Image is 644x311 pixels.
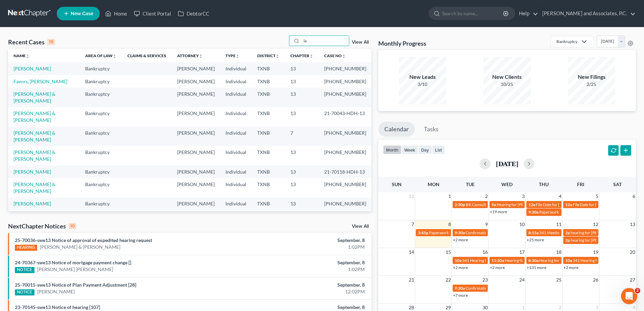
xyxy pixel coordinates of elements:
[496,160,518,167] h2: [DATE]
[352,40,369,45] a: View All
[236,54,240,58] i: unfold_more
[521,192,525,200] span: 3
[558,192,562,200] span: 4
[378,122,415,137] a: Calendar
[555,248,562,256] span: 18
[15,260,131,265] a: 24-70367-swe13 Notice of mortgage payment change []
[199,54,203,58] i: unfold_more
[319,107,372,127] td: 21-70043-HDH-13
[635,288,640,293] span: 2
[621,288,637,304] iframe: Intercom live chat
[220,75,252,88] td: Individual
[528,209,539,215] span: 9:30a
[392,181,402,187] span: Sun
[519,276,525,284] span: 24
[352,224,369,229] a: View All
[14,149,55,162] a: [PERSON_NAME] & [PERSON_NAME]
[276,54,280,58] i: unfold_more
[252,178,285,197] td: TXNB
[483,81,531,88] div: 10/25
[462,258,572,263] span: 341 Hearing for Enviro-Tech Complete Systems & Services, LLC
[174,7,213,20] a: DebtorCC
[225,53,240,58] a: Typeunfold_more
[556,39,577,44] div: Bankruptcy
[466,181,475,187] span: Tue
[172,127,220,146] td: [PERSON_NAME]
[539,230,636,235] span: 341 Meeting for [PERSON_NAME] & [PERSON_NAME]
[285,88,319,107] td: 13
[482,248,488,256] span: 16
[172,88,220,107] td: [PERSON_NAME]
[429,230,532,235] span: Paperwork appt for [PERSON_NAME] & [PERSON_NAME]
[555,276,562,284] span: 25
[539,7,636,20] a: [PERSON_NAME] and Associates, P.C.
[453,293,468,298] a: +7 more
[428,181,439,187] span: Mon
[172,198,220,210] td: [PERSON_NAME]
[455,230,465,235] span: 9:30a
[15,267,34,273] div: NOTICE
[252,75,285,88] td: TXNB
[14,201,51,206] a: [PERSON_NAME]
[80,75,122,88] td: Bankruptcy
[629,276,636,284] span: 27
[408,248,415,256] span: 14
[564,265,578,270] a: +2 more
[220,107,252,127] td: Individual
[80,62,122,75] td: Bankruptcy
[122,49,172,62] th: Claims & Services
[319,210,372,229] td: 21-70156-HDH-13
[401,145,418,154] button: week
[565,238,570,243] span: 2p
[15,282,136,288] a: 25-70015-swe13 Notice of Plan Payment Adjustment [28]
[565,258,572,263] span: 10a
[432,145,445,154] button: list
[69,223,76,229] div: 10
[252,107,285,127] td: TXNB
[629,248,636,256] span: 20
[253,304,365,311] div: September, 8
[220,178,252,197] td: Individual
[37,288,75,295] a: [PERSON_NAME]
[172,107,220,127] td: [PERSON_NAME]
[15,304,100,310] a: 23-70145-swe13 Notice of hearing [107]
[319,62,372,75] td: [PHONE_NUMBER]
[80,127,122,146] td: Bankruptcy
[399,73,446,81] div: New Leads
[15,289,34,295] div: NOTICE
[220,165,252,178] td: Individual
[445,248,452,256] span: 15
[15,237,152,243] a: 25-70036-swe13 Notice of approval of expedited hearing request
[14,53,30,58] a: Nameunfold_more
[378,39,426,47] h3: Monthly Progress
[592,248,599,256] span: 19
[113,54,117,58] i: unfold_more
[492,258,504,263] span: 11:30a
[505,258,557,263] span: Hearing for [PERSON_NAME]
[490,265,505,270] a: +2 more
[484,192,488,200] span: 2
[484,220,488,228] span: 9
[466,230,578,235] span: Confirmation hearing for [PERSON_NAME] & [PERSON_NAME]
[466,286,578,291] span: Confirmation hearing for [PERSON_NAME] & [PERSON_NAME]
[285,146,319,165] td: 13
[172,146,220,165] td: [PERSON_NAME]
[253,282,365,288] div: September, 8
[172,210,220,229] td: [PERSON_NAME]
[319,127,372,146] td: [PHONE_NUMBER]
[285,198,319,210] td: 13
[319,88,372,107] td: [PHONE_NUMBER]
[14,66,51,71] a: [PERSON_NAME]
[252,210,285,229] td: TXNB
[448,192,452,200] span: 1
[80,146,122,165] td: Bankruptcy
[527,265,546,270] a: +131 more
[253,288,365,295] div: 12:02PM
[539,258,592,263] span: Hearing for [PERSON_NAME]
[172,75,220,88] td: [PERSON_NAME]
[252,127,285,146] td: TXNB
[568,73,615,81] div: New Filings
[252,198,285,210] td: TXNB
[172,62,220,75] td: [PERSON_NAME]
[342,54,346,58] i: unfold_more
